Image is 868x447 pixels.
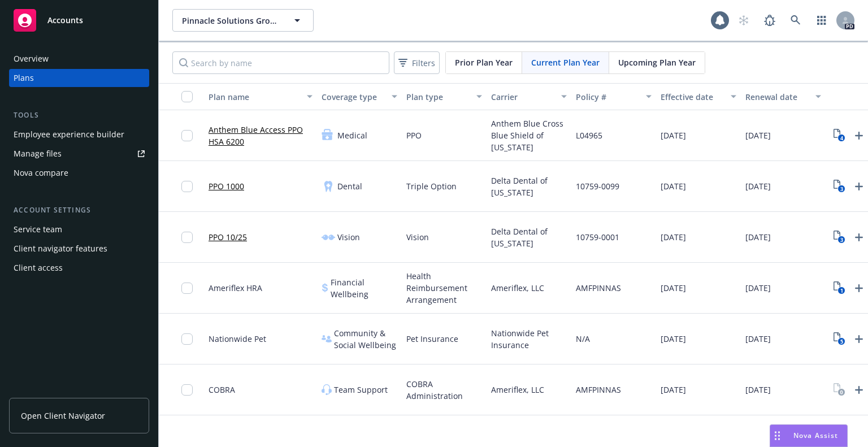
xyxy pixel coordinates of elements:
div: Service team [14,220,62,238]
a: Client navigator features [9,240,149,258]
span: [DATE] [661,282,686,294]
a: View Plan Documents [830,381,848,399]
a: Nova compare [9,164,149,182]
span: [DATE] [745,333,771,345]
div: Policy # [576,91,639,103]
div: Nova compare [14,164,68,182]
span: Financial Wellbeing [331,276,397,300]
span: Nationwide Pet [209,333,266,345]
span: Anthem Blue Cross Blue Shield of [US_STATE] [491,118,567,153]
a: Manage files [9,145,149,163]
span: Filters [396,55,437,71]
span: Nationwide Pet Insurance [491,327,567,351]
div: Plan name [209,91,300,103]
div: Client access [14,259,63,277]
span: AMFPINNAS [576,282,621,294]
div: Plan type [406,91,470,103]
div: Coverage type [322,91,385,103]
span: Current Plan Year [531,57,600,68]
input: Toggle Row Selected [181,181,193,192]
button: Carrier [487,83,571,110]
span: Accounts [47,16,83,25]
a: Overview [9,50,149,68]
a: Switch app [810,9,833,32]
span: Filters [412,57,435,69]
span: [DATE] [745,129,771,141]
button: Coverage type [317,83,402,110]
input: Search by name [172,51,389,74]
span: 10759-0099 [576,180,619,192]
input: Toggle Row Selected [181,333,193,345]
input: Toggle Row Selected [181,130,193,141]
text: 3 [840,185,843,193]
span: [DATE] [661,333,686,345]
div: Carrier [491,91,554,103]
a: Upload Plan Documents [850,381,868,399]
button: Plan name [204,83,317,110]
span: [DATE] [661,231,686,243]
div: Account settings [9,205,149,216]
a: PPO 1000 [209,180,244,192]
span: Health Reimbursement Arrangement [406,270,482,306]
div: Employee experience builder [14,125,124,144]
a: Report a Bug [758,9,781,32]
a: Client access [9,259,149,277]
span: [DATE] [745,180,771,192]
button: Renewal date [741,83,826,110]
div: Plans [14,69,34,87]
span: 10759-0001 [576,231,619,243]
span: Community & Social Wellbeing [334,327,397,351]
span: Team Support [334,384,388,396]
span: Medical [337,129,367,141]
input: Select all [181,91,193,102]
text: 4 [840,134,843,142]
a: Start snowing [732,9,755,32]
span: [DATE] [661,180,686,192]
input: Toggle Row Selected [181,384,193,396]
div: Manage files [14,145,62,163]
span: [DATE] [745,231,771,243]
div: Drag to move [770,425,784,446]
input: Toggle Row Selected [181,232,193,243]
span: Ameriflex HRA [209,282,262,294]
button: Effective date [656,83,741,110]
span: PPO [406,129,422,141]
a: Service team [9,220,149,238]
span: Nova Assist [793,431,838,440]
span: Pet Insurance [406,333,458,345]
a: Upload Plan Documents [850,330,868,348]
span: [DATE] [745,384,771,396]
span: Vision [337,231,360,243]
button: Policy # [571,83,656,110]
a: View Plan Documents [830,177,848,196]
a: View Plan Documents [830,330,848,348]
a: View Plan Documents [830,279,848,297]
a: View Plan Documents [830,228,848,246]
input: Toggle Row Selected [181,283,193,294]
a: Accounts [9,5,149,36]
div: Client navigator features [14,240,107,258]
div: Renewal date [745,91,809,103]
button: Filters [394,51,440,74]
span: Prior Plan Year [455,57,513,68]
text: 1 [840,287,843,294]
a: Anthem Blue Access PPO HSA 6200 [209,124,313,147]
div: Tools [9,110,149,121]
span: COBRA [209,384,235,396]
div: Overview [14,50,49,68]
span: [DATE] [745,282,771,294]
span: N/A [576,333,590,345]
a: Upload Plan Documents [850,279,868,297]
span: Delta Dental of [US_STATE] [491,225,567,249]
a: Upload Plan Documents [850,127,868,145]
span: Delta Dental of [US_STATE] [491,175,567,198]
div: Effective date [661,91,724,103]
a: Upload Plan Documents [850,228,868,246]
span: Triple Option [406,180,457,192]
span: Ameriflex, LLC [491,384,544,396]
span: COBRA Administration [406,378,482,402]
span: Ameriflex, LLC [491,282,544,294]
span: L04965 [576,129,602,141]
a: Upload Plan Documents [850,177,868,196]
span: [DATE] [661,129,686,141]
